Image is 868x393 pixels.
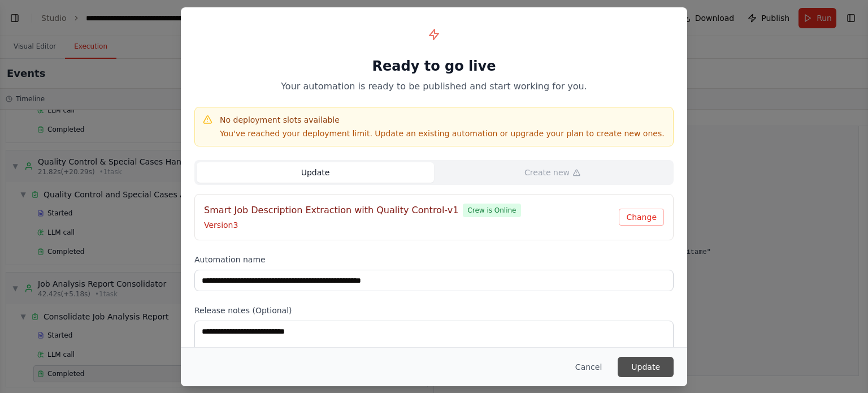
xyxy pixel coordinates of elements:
[197,162,434,183] button: Update
[463,204,520,217] span: Crew is Online
[566,357,611,377] button: Cancel
[220,114,665,126] h4: No deployment slots available
[619,209,664,226] button: Change
[194,254,674,265] label: Automation name
[204,204,458,217] h4: Smart Job Description Extraction with Quality Control-v1
[618,357,674,377] button: Update
[204,219,619,231] p: Version 3
[194,305,674,316] label: Release notes (Optional)
[220,128,665,139] p: You've reached your deployment limit. Update an existing automation or upgrade your plan to creat...
[194,57,674,75] h1: Ready to go live
[434,162,671,183] button: Create new
[194,80,674,93] p: Your automation is ready to be published and start working for you.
